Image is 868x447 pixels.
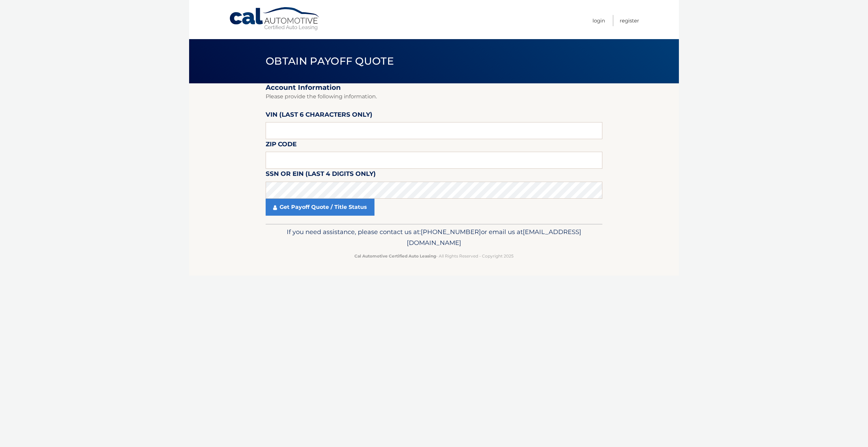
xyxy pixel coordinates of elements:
[620,15,639,26] a: Register
[266,110,372,122] label: VIN (last 6 characters only)
[266,92,602,101] p: Please provide the following information.
[592,15,605,26] a: Login
[270,227,598,248] p: If you need assistance, please contact us at: or email us at
[266,83,602,92] h2: Account Information
[229,7,321,31] a: Cal Automotive
[266,139,297,152] label: Zip Code
[266,169,376,181] label: SSN or EIN (last 4 digits only)
[421,228,481,236] span: [PHONE_NUMBER]
[270,252,598,260] p: - All Rights Reserved - Copyright 2025
[354,253,436,259] strong: Cal Automotive Certified Auto Leasing
[266,199,374,216] a: Get Payoff Quote / Title Status
[266,55,394,67] span: Obtain Payoff Quote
